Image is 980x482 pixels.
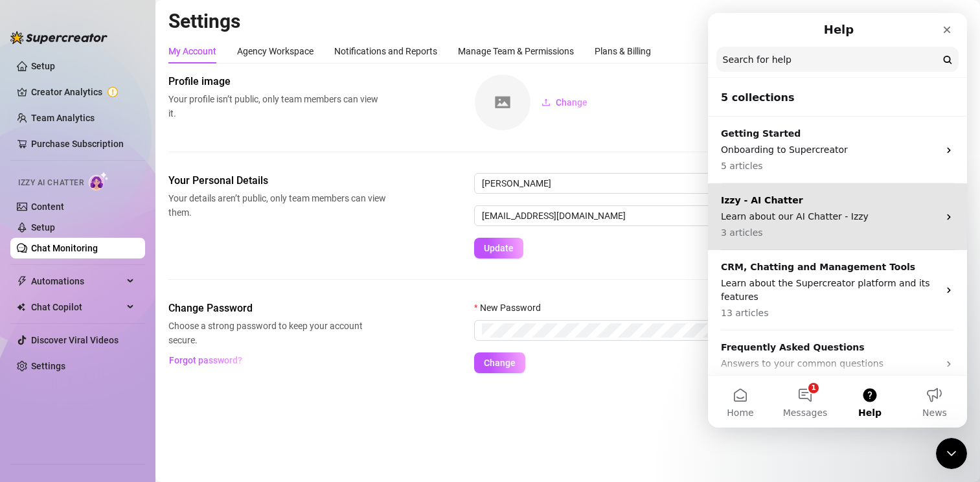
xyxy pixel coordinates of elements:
a: Content [31,201,64,212]
span: Izzy AI Chatter [18,177,84,189]
input: Enter name [474,173,967,194]
div: Plans & Billing [595,44,651,58]
a: Setup [31,61,55,71]
div: Notifications and Reports [334,44,437,58]
a: Chat Monitoring [31,243,98,253]
a: Purchase Subscription [31,133,135,154]
div: My Account [168,44,216,58]
h2: Settings [168,9,967,34]
img: square-placeholder.png [475,75,530,130]
a: Settings [31,361,65,371]
div: Agency Workspace [237,44,313,58]
img: AI Chatter [89,172,109,190]
span: Change [484,358,516,368]
input: New Password [482,323,948,338]
a: Discover Viral Videos [31,335,119,345]
img: logo-BBDzfeDw.svg [10,31,108,44]
span: Profile image [168,74,386,89]
button: Update [474,238,523,258]
label: New Password [474,301,549,315]
span: Forgot password? [169,355,242,365]
img: Chat Copilot [17,303,25,312]
span: thunderbolt [17,276,27,286]
span: Your profile isn’t public, only team members can view it. [168,92,386,120]
a: Setup [31,222,55,233]
span: Your details aren’t public, only team members can view them. [168,191,386,220]
button: Change [531,92,598,113]
span: upload [541,98,551,107]
iframe: Intercom live chat [708,13,967,428]
div: Manage Team & Permissions [458,44,574,58]
span: Chat Copilot [31,297,123,317]
button: Forgot password? [168,350,242,371]
span: Your Personal Details [168,173,386,189]
iframe: Intercom live chat [936,438,967,469]
span: Change [556,97,587,108]
input: Enter new email [474,205,967,226]
span: Automations [31,271,123,292]
button: Change [474,352,525,373]
a: Team Analytics [31,113,95,123]
span: Choose a strong password to keep your account secure. [168,319,386,347]
span: Change Password [168,301,386,316]
span: Update [484,243,514,253]
a: Creator Analytics exclamation-circle [31,82,135,102]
